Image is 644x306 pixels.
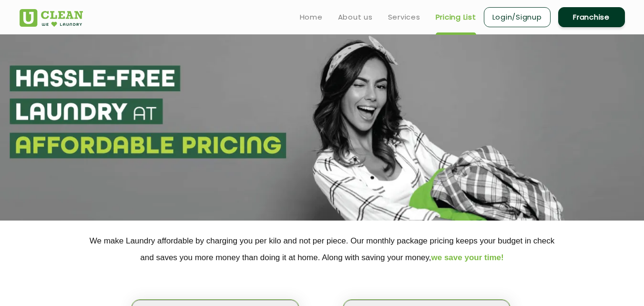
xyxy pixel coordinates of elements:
img: UClean Laundry and Dry Cleaning [20,9,83,27]
a: Franchise [558,7,625,27]
span: we save your time! [431,253,504,262]
a: About us [338,11,373,23]
a: Pricing List [436,11,476,23]
a: Services [388,11,420,23]
a: Login/Signup [484,7,551,27]
p: We make Laundry affordable by charging you per kilo and not per piece. Our monthly package pricin... [20,232,625,266]
a: Home [300,11,323,23]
